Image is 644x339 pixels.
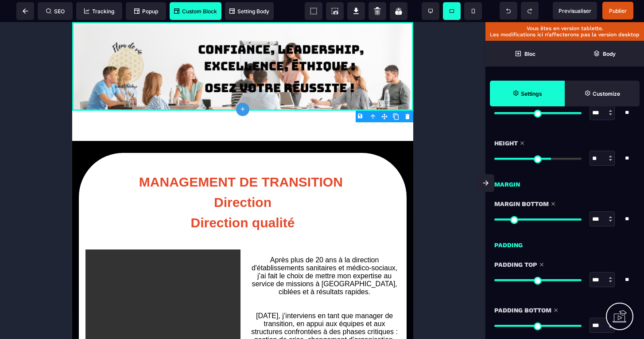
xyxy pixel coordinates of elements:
strong: Bloc [524,51,535,57]
span: Publier [609,8,627,14]
span: Open Blocks [485,41,565,66]
strong: Customize [593,90,620,97]
span: Settings [490,81,565,106]
span: Screenshot [326,2,344,20]
span: Height [494,138,518,148]
span: Custom Block [174,8,217,15]
span: Setting Body [229,8,269,15]
span: Open Style Manager [565,81,640,106]
strong: Body [603,51,616,57]
span: Padding Bottom [494,305,551,316]
div: Margin [485,175,644,190]
strong: Settings [521,90,542,97]
span: Padding Top [494,259,537,270]
span: Open Layer Manager [565,41,644,66]
p: Vous êtes en version tablette. [490,25,640,31]
div: Padding [485,235,644,250]
b: MANAGEMENT DE TRANSITION Direction Direction qualité [67,152,274,208]
span: SEO [46,8,65,15]
p: Les modifications ici n’affecterons pas la version desktop [490,31,640,38]
span: Popup [134,8,158,15]
span: Tracking [84,8,114,15]
span: View components [305,2,322,20]
span: Preview [553,2,597,19]
span: Margin Bottom [494,199,549,209]
span: Previsualiser [559,8,591,14]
